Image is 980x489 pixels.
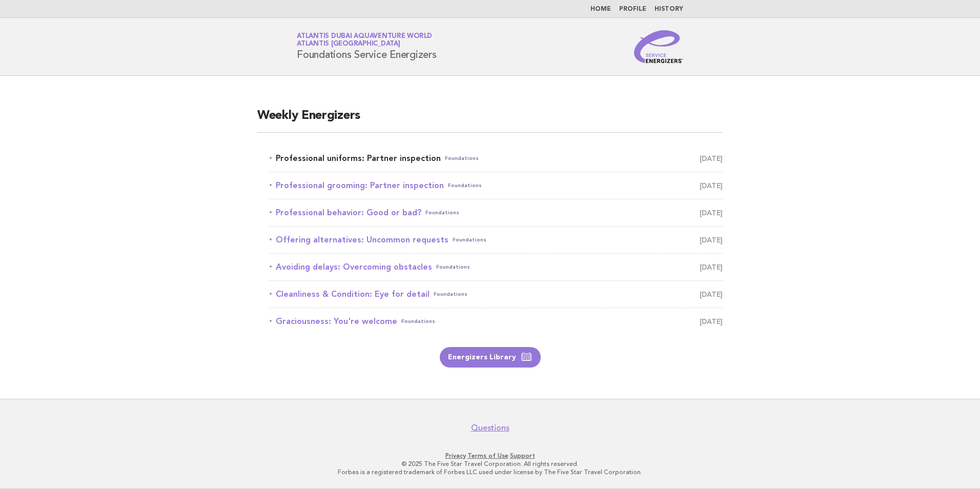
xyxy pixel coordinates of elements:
[270,233,723,247] a: Offering alternatives: Uncommon requestsFoundations [DATE]
[257,108,723,133] h2: Weekly Energizers
[700,260,723,274] span: [DATE]
[297,41,400,48] span: Atlantis [GEOGRAPHIC_DATA]
[270,206,723,220] a: Professional behavior: Good or bad?Foundations [DATE]
[700,151,723,166] span: [DATE]
[176,468,804,476] p: Forbes is a registered trademark of Forbes LLC used under license by The Five Star Travel Corpora...
[453,233,486,247] span: Foundations
[436,260,470,274] span: Foundations
[445,452,466,459] a: Privacy
[467,452,508,459] a: Terms of Use
[619,6,646,12] a: Profile
[176,452,804,460] p: · ·
[297,33,437,60] h1: Foundations Service Energizers
[590,6,611,12] a: Home
[270,178,723,193] a: Professional grooming: Partner inspectionFoundations [DATE]
[700,178,723,193] span: [DATE]
[270,260,723,274] a: Avoiding delays: Overcoming obstaclesFoundations [DATE]
[176,460,804,468] p: © 2025 The Five Star Travel Corporation. All rights reserved.
[655,6,683,12] a: History
[434,287,467,301] span: Foundations
[270,151,723,166] a: Professional uniforms: Partner inspectionFoundations [DATE]
[270,287,723,301] a: Cleanliness & Condition: Eye for detailFoundations [DATE]
[445,151,479,166] span: Foundations
[634,30,683,63] img: Service Energizers
[297,33,432,47] a: Atlantis Dubai Aquaventure WorldAtlantis [GEOGRAPHIC_DATA]
[448,178,482,193] span: Foundations
[700,206,723,220] span: [DATE]
[425,206,459,220] span: Foundations
[471,423,509,433] a: Questions
[401,314,435,329] span: Foundations
[270,314,723,329] a: Graciousness: You're welcomeFoundations [DATE]
[700,287,723,301] span: [DATE]
[700,314,723,329] span: [DATE]
[440,347,541,368] a: Energizers Library
[700,233,723,247] span: [DATE]
[510,452,535,459] a: Support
